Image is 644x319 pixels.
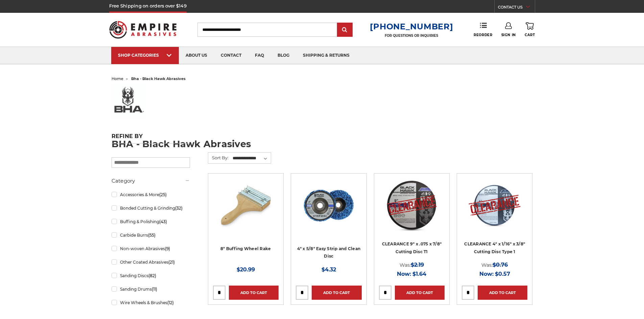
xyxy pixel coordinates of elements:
[468,178,522,232] img: CLEARANCE 4" x 1/16" x 3/8" Cutting Disc
[112,133,190,143] h5: Refine by
[112,216,190,228] a: Buffing & Polishing(43)
[321,266,336,273] span: $4.32
[112,76,123,81] a: home
[382,241,442,254] a: CLEARANCE 9" x .075 x 7/8" Cutting Disc T1
[159,219,167,224] span: (43)
[379,178,445,244] a: CLEARANCE 9" x .075 x 7/8" Cutting Disc T1
[229,286,279,300] a: Add to Cart
[312,286,361,300] a: Add to Cart
[525,33,535,37] span: Cart
[112,297,190,309] a: Wire Wheels & Brushes(12)
[462,178,527,244] a: CLEARANCE 4" x 1/16" x 3/8" Cutting Disc
[370,22,453,31] a: [PHONE_NUMBER]
[112,243,190,255] a: Non-woven Abrasives(9)
[370,33,453,38] p: FOR QUESTIONS OR INQUIRIES
[493,262,508,268] span: $0.76
[412,271,426,277] span: $1.64
[167,300,174,305] span: (12)
[112,84,145,117] img: bha%20logo_1578506219__73569.original.jpg
[175,206,183,211] span: (32)
[379,260,445,269] div: Was:
[165,246,170,251] span: (9)
[112,189,190,201] a: Accessories & More(25)
[168,260,175,265] span: (21)
[474,22,492,37] a: Reorder
[395,286,445,300] a: Add to Cart
[112,256,190,268] a: Other Coated Abrasives(21)
[112,139,533,149] h1: BHA - Black Hawk Abrasives
[478,286,527,300] a: Add to Cart
[179,47,214,64] a: about us
[148,233,156,238] span: (55)
[219,178,273,232] img: 8 inch single handle buffing wheel rake
[118,53,172,58] div: SHOP CATEGORIES
[109,17,177,43] img: Empire Abrasives
[501,33,516,37] span: Sign In
[152,287,157,292] span: (11)
[296,47,356,64] a: shipping & returns
[131,76,186,81] span: bha - black hawk abrasives
[213,178,279,244] a: 8 inch single handle buffing wheel rake
[214,47,248,64] a: contact
[385,178,439,232] img: CLEARANCE 9" x .075 x 7/8" Cutting Disc T1
[208,153,229,163] label: Sort By:
[237,266,255,273] span: $20.99
[271,47,296,64] a: blog
[462,260,527,269] div: Was:
[112,229,190,241] a: Carbide Burrs(55)
[148,273,156,278] span: (82)
[338,23,352,37] input: Submit
[297,246,361,259] a: 4" x 5/8" Easy Strip and Clean Disc
[112,283,190,295] a: Sanding Drums(11)
[220,246,271,251] a: 8" Buffing Wheel Rake
[232,153,271,163] select: Sort By:
[474,33,492,37] span: Reorder
[397,271,411,277] span: Now:
[495,271,510,277] span: $0.57
[525,22,535,37] a: Cart
[159,192,167,197] span: (25)
[411,262,424,268] span: $2.19
[112,202,190,214] a: Bonded Cutting & Grinding(32)
[248,47,271,64] a: faq
[296,178,361,244] a: 4" x 5/8" easy strip and clean discs
[464,241,525,254] a: CLEARANCE 4" x 1/16" x 3/8" Cutting Disc Type 1
[112,270,190,282] a: Sanding Discs(82)
[479,271,494,277] span: Now:
[112,177,190,185] h5: Category
[302,178,356,232] img: 4" x 5/8" easy strip and clean discs
[498,3,535,13] a: CONTACT US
